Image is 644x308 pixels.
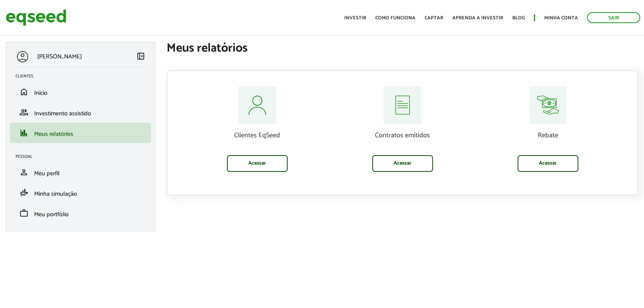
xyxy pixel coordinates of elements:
a: workMeu portfólio [16,209,145,218]
span: left_panel_close [136,52,145,61]
span: finance [19,128,28,137]
p: [PERSON_NAME] [37,53,82,60]
a: Aprenda a investir [452,16,503,20]
li: Meu portfólio [10,203,151,223]
span: Início [34,88,47,98]
a: finance_modeMinha simulação [16,188,145,197]
a: Colapsar menu [136,52,145,62]
a: Minha conta [544,16,578,20]
a: Sair [587,12,640,23]
span: person [19,168,28,177]
img: relatorios-assessor-clientes.svg [238,86,276,124]
span: home [19,87,28,96]
span: finance_mode [19,188,28,197]
p: Rebate [481,132,615,140]
a: Captar [425,16,443,20]
a: Investir [344,16,366,20]
a: Como funciona [375,16,416,20]
a: homeInício [16,87,145,96]
a: Acessar [518,155,578,172]
li: Minha simulação [10,182,151,203]
li: Meus relatórios [10,123,151,143]
a: Blog [512,16,525,20]
img: relatorios-assessor-rebate.svg [529,86,567,124]
h2: Pessoal [16,154,151,159]
p: Contratos emitidos [335,132,469,140]
a: Acessar [372,155,433,172]
span: Investimento assistido [34,108,91,119]
li: Investimento assistido [10,102,151,123]
a: financeMeus relatórios [16,128,145,137]
img: EqSeed [6,8,66,28]
span: work [19,209,28,218]
a: groupInvestimento assistido [16,108,145,117]
h2: Clientes [16,74,151,79]
h1: Meus relatórios [167,42,638,55]
li: Início [10,82,151,102]
p: Clientes EqSeed [190,132,324,140]
li: Meu perfil [10,162,151,182]
a: Acessar [227,155,288,172]
span: group [19,108,28,117]
span: Meus relatórios [34,129,73,139]
a: personMeu perfil [16,168,145,177]
span: Meu portfólio [34,209,69,220]
span: Meu perfil [34,168,60,179]
span: Minha simulação [34,189,77,199]
img: relatorios-assessor-contratos.svg [383,86,422,124]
